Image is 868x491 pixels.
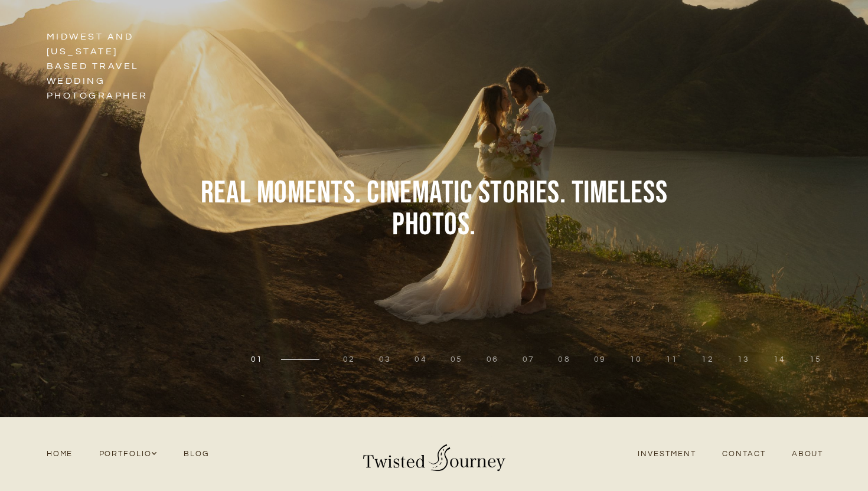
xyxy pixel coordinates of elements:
[701,354,714,366] button: 12 of 15
[478,177,566,209] span: stories.
[666,354,678,366] button: 11 of 15
[379,354,391,366] button: 3 of 15
[343,354,355,366] button: 2 of 15
[625,446,709,462] a: Investment
[34,446,86,462] a: Home
[171,446,222,462] a: Blog
[630,354,642,366] button: 10 of 15
[523,354,535,366] button: 7 of 15
[709,446,779,462] a: Contact
[415,354,427,366] button: 4 of 15
[810,354,822,366] button: 15 of 15
[360,436,508,473] img: Twisted Journey
[738,354,750,366] button: 13 of 15
[487,354,499,366] button: 6 of 15
[251,354,263,366] button: 1 of 15
[774,354,786,366] button: 14 of 15
[451,354,463,366] button: 5 of 15
[367,177,472,209] span: Cinematic
[594,354,606,366] button: 9 of 15
[392,209,476,241] span: Photos.
[779,446,837,462] a: About
[99,448,158,460] span: Portfolio
[558,354,570,366] button: 8 of 15
[257,177,361,209] span: Moments.
[86,446,171,462] a: Portfolio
